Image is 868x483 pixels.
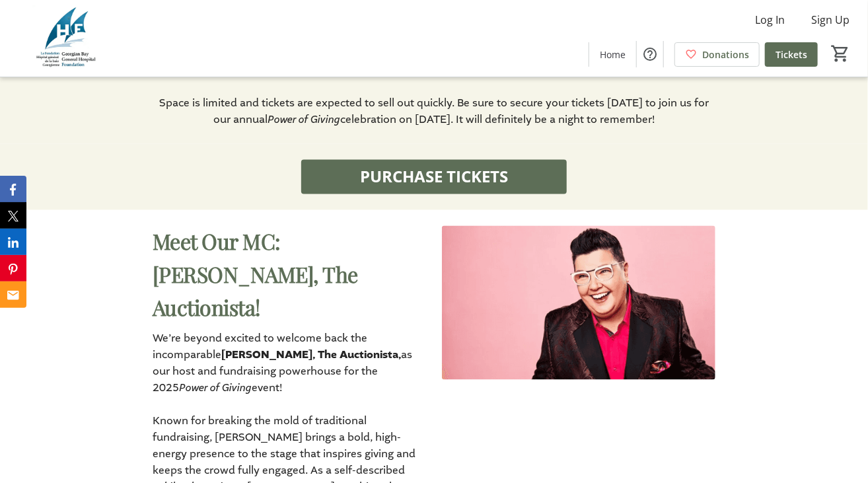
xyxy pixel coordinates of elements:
span: Meet Our MC: [153,227,281,256]
strong: [PERSON_NAME], The Auctionista, [221,348,401,363]
button: Log In [744,9,795,30]
span: Home [600,48,626,61]
span: Sign Up [811,12,850,28]
span: Log In [755,12,785,28]
span: Tickets [776,48,807,61]
button: PURCHASE TICKETS [301,160,567,194]
span: event! [252,381,282,395]
button: Cart [828,42,852,65]
span: PURCHASE TICKETS [360,165,508,189]
span: celebration on [DATE]. It will definitely be a night to remember! [340,112,655,126]
span: as our host and fundraising powerhouse for the 2025 [153,348,412,395]
span: [PERSON_NAME], The Auctionista! [153,260,358,322]
button: Sign Up [801,9,860,30]
em: Power of Giving [179,381,252,396]
span: Space is limited and tickets are expected to sell out quickly. Be sure to secure your tickets [DA... [159,96,709,126]
span: Donations [702,48,749,61]
em: Power of Giving [268,112,340,128]
img: undefined [442,226,715,380]
a: Tickets [765,42,818,67]
a: Donations [674,42,760,67]
button: Help [637,41,663,67]
img: Georgian Bay General Hospital Foundation's Logo [8,5,126,71]
a: Home [589,42,636,67]
span: We’re beyond excited to welcome back the incomparable [153,332,367,362]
